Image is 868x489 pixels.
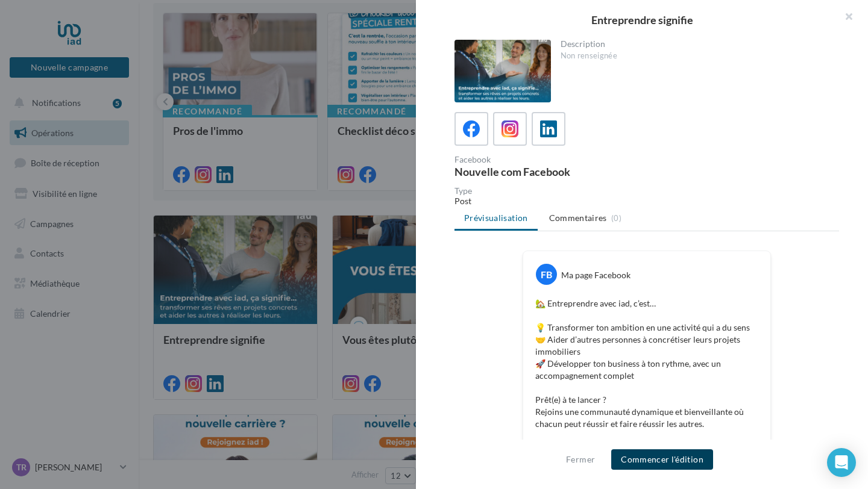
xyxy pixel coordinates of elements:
div: Description [561,40,830,48]
span: Commentaires [549,212,607,224]
div: Entreprendre signifie [435,14,849,25]
button: Commencer l'édition [611,449,713,470]
p: 🏡 Entreprendre avec iad, c’est… 💡 Transformer ton ambition en une activité qui a du sens 🤝 Aider ... [535,297,758,454]
div: Nouvelle com Facebook [454,166,642,177]
div: Non renseignée [561,51,830,61]
span: (0) [611,213,621,223]
div: Type [454,187,839,195]
div: FB [536,264,557,285]
div: Ma page Facebook [561,269,631,281]
div: Open Intercom Messenger [827,448,856,477]
button: Fermer [561,452,600,467]
div: Post [454,195,839,207]
div: Facebook [454,155,642,164]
